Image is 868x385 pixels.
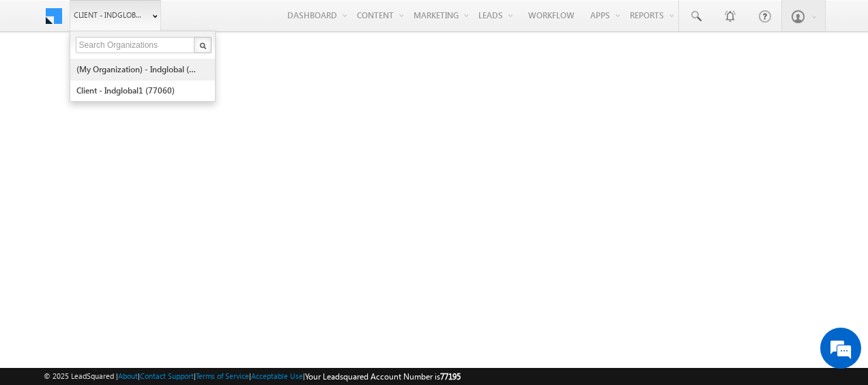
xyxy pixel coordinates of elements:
textarea: Type your message and hit 'Enter' [18,126,249,284]
div: Chat with us now [71,72,229,89]
a: Terms of Service [196,371,249,380]
em: Start Chat [186,295,248,313]
span: Your Leadsquared Account Number is [305,371,461,382]
a: Acceptable Use [251,371,303,380]
a: About [118,371,138,380]
span: © 2025 LeadSquared | | | | | [44,370,461,383]
img: d_60004797649_company_0_60004797649 [23,72,57,89]
a: Client - indglobal1 (77060) [76,80,201,101]
img: Search [199,42,206,49]
div: Minimize live chat window [224,7,257,40]
span: 77195 [440,371,461,382]
input: Search Organizations [76,37,196,53]
a: (My Organization) - indglobal (48060) [76,59,201,80]
span: Client - indglobal2 (77195) [74,8,145,22]
a: Contact Support [140,371,194,380]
